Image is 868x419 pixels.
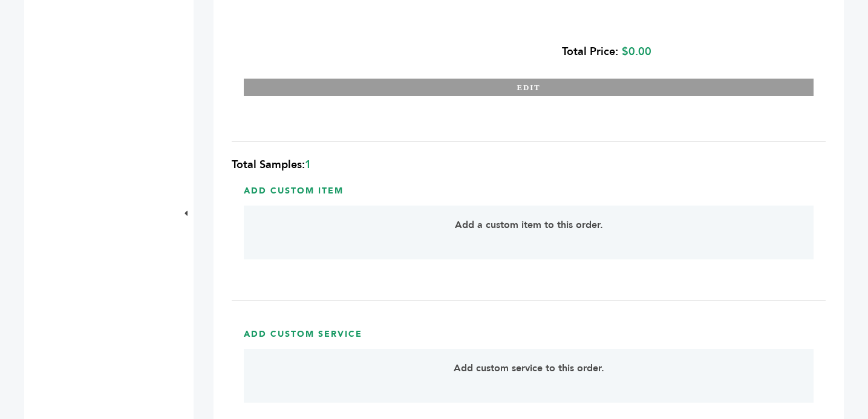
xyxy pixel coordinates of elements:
[305,157,312,172] span: 1
[267,361,791,375] p: Add custom service to this order.
[244,328,814,340] h3: Add Custom Service
[244,79,814,96] button: EDIT
[244,37,651,67] div: $0.00
[562,44,618,59] b: Total Price:
[267,218,791,232] p: Add a custom item to this order.
[244,185,814,197] h3: Add Custom Item
[232,157,305,172] span: Total Samples:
